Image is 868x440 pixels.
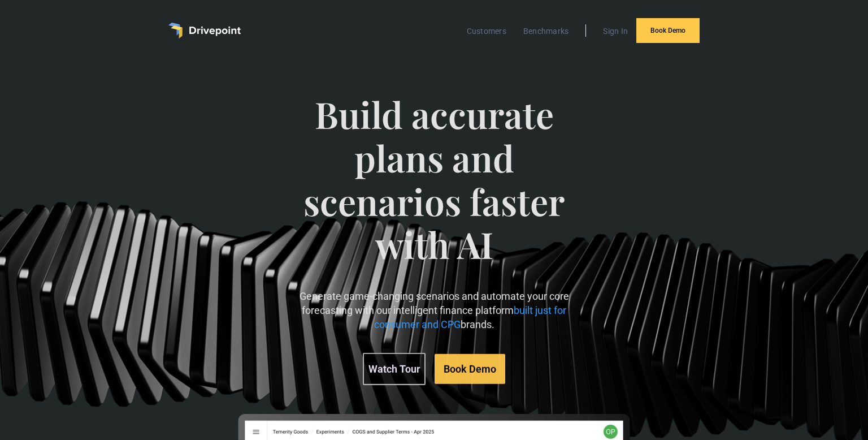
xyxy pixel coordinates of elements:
a: home [168,23,241,38]
a: Benchmarks [518,24,575,38]
span: Build accurate plans and scenarios faster with AI [286,93,582,289]
a: Sign In [597,24,633,38]
p: Generate game-changing scenarios and automate your core forecasting with our intelligent finance ... [286,289,582,332]
a: Book Demo [435,354,505,384]
a: Customers [461,24,512,38]
a: Book Demo [636,18,700,43]
span: built just for consumer and CPG [374,304,567,330]
a: Watch Tour [363,353,426,385]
